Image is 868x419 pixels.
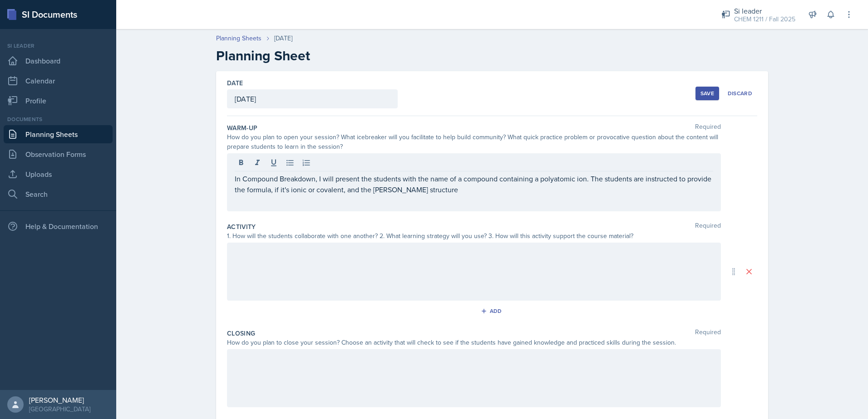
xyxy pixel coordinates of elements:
[227,78,243,88] label: Date
[227,231,721,241] div: 1. How will the students collaborate with one another? 2. What learning strategy will you use? 3....
[4,125,113,143] a: Planning Sheets
[734,15,795,24] div: CHEM 1211 / Fall 2025
[227,329,255,338] label: Closing
[734,5,795,16] div: Si leader
[478,304,507,318] button: Add
[4,72,113,90] a: Calendar
[235,173,713,195] p: In Compound Breakdown, I will present the students with the name of a compound containing a polya...
[227,338,721,347] div: How do you plan to close your session? Choose an activity that will check to see if the students ...
[4,115,113,123] div: Documents
[4,145,113,163] a: Observation Forms
[723,87,757,100] button: Discard
[695,222,721,231] span: Required
[227,222,256,231] label: Activity
[4,42,113,50] div: Si leader
[4,92,113,110] a: Profile
[483,307,502,315] div: Add
[216,48,768,64] h2: Planning Sheet
[274,34,292,43] div: [DATE]
[728,90,752,97] div: Discard
[227,132,721,151] div: How do you plan to open your session? What icebreaker will you facilitate to help build community...
[695,123,721,132] span: Required
[4,52,113,70] a: Dashboard
[227,123,257,132] label: Warm-Up
[29,395,90,404] div: [PERSON_NAME]
[695,87,719,100] button: Save
[700,90,714,97] div: Save
[4,165,113,183] a: Uploads
[4,217,113,235] div: Help & Documentation
[29,404,90,414] div: [GEOGRAPHIC_DATA]
[695,329,721,338] span: Required
[216,34,261,43] a: Planning Sheets
[4,185,113,203] a: Search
